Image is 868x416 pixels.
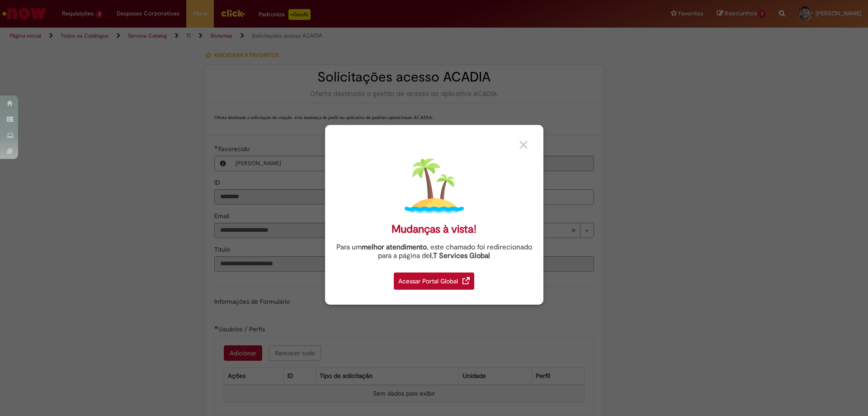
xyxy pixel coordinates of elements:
[394,268,474,290] a: Acessar Portal Global
[332,243,537,260] div: Para um , este chamado foi redirecionado para a página de
[462,277,470,284] img: redirect_link.png
[519,141,528,149] img: close_button_grey.png
[430,246,490,260] a: I.T Services Global
[405,156,464,215] img: island.png
[362,243,427,252] strong: melhor atendimento
[394,273,474,290] div: Acessar Portal Global
[392,223,476,236] div: Mudanças à vista!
